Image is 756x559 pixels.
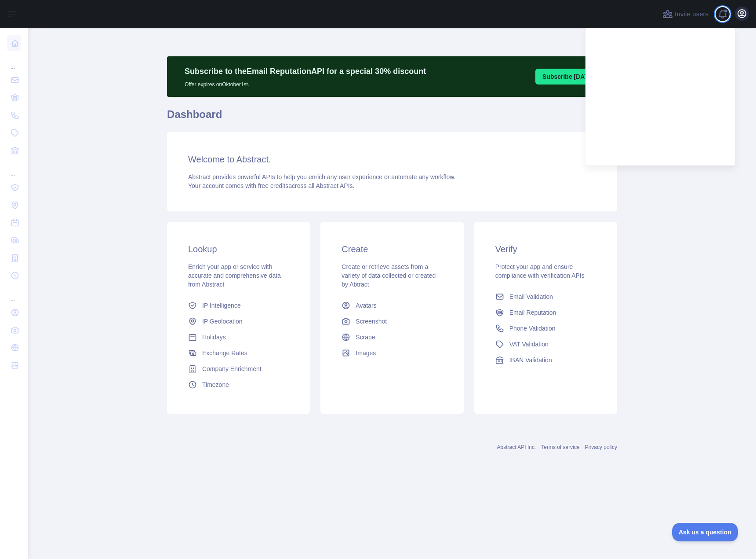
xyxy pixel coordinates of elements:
[492,336,600,352] a: VAT Validation
[342,263,436,288] span: Create or retrieve assets from a variety of data collected or created by Abtract
[167,107,617,129] h1: Dashboard
[338,298,446,313] a: Avatars
[342,243,442,255] h3: Create
[188,182,354,189] span: Your account comes with across all Abstract APIs.
[7,53,21,70] div: ...
[585,444,617,450] a: Privacy policy
[535,69,601,85] button: Subscribe [DATE]
[492,352,600,368] a: IBAN Validation
[7,160,21,178] div: ...
[356,349,376,357] span: Images
[185,361,292,377] a: Company Enrichment
[497,444,536,450] a: Abstract API Inc.
[338,313,446,329] a: Screenshot
[661,7,710,21] button: Invite users
[495,243,596,255] h3: Verify
[185,298,292,313] a: IP Intelligence
[258,182,288,189] span: free credits
[188,173,456,180] span: Abstract provides powerful APIs to help you enrich any user experience or automate any workflow.
[509,308,556,317] span: Email Reputation
[541,444,579,450] a: Terms of service
[492,289,600,305] a: Email Validation
[202,380,229,389] span: Timezone
[185,77,426,88] p: Offer expires on Oktober 1st.
[185,377,292,393] a: Timezone
[185,345,292,361] a: Exchange Rates
[202,301,241,310] span: IP Intelligence
[7,285,21,303] div: ...
[509,340,549,349] span: VAT Validation
[202,364,262,373] span: Company Enrichment
[202,349,247,357] span: Exchange Rates
[202,317,243,326] span: IP Geolocation
[188,243,289,255] h3: Lookup
[675,9,709,19] span: Invite users
[185,313,292,329] a: IP Geolocation
[356,301,376,310] span: Avatars
[492,320,600,336] a: Phone Validation
[188,263,281,288] span: Enrich your app or service with accurate and comprehensive data from Abstract
[356,333,375,342] span: Scrape
[495,263,585,279] span: Protect your app and ensure compliance with verification APIs
[509,356,552,364] span: IBAN Validation
[188,153,596,165] h3: Welcome to Abstract.
[356,317,387,326] span: Screenshot
[338,329,446,345] a: Scrape
[202,333,226,342] span: Holidays
[672,523,738,541] iframe: Toggle Customer Support
[185,65,426,77] p: Subscribe to the Email Reputation API for a special 30 % discount
[338,345,446,361] a: Images
[509,292,553,301] span: Email Validation
[185,329,292,345] a: Holidays
[492,305,600,320] a: Email Reputation
[509,324,556,333] span: Phone Validation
